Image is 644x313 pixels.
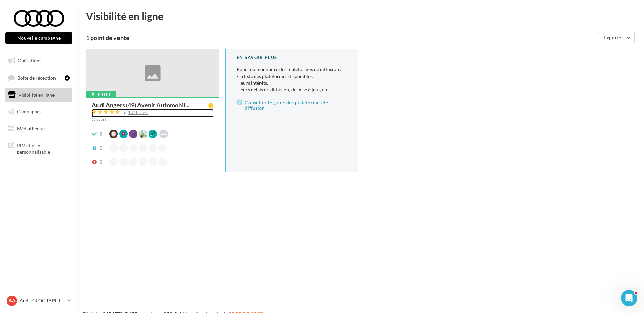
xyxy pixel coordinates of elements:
div: 4 [65,75,70,81]
button: Exporter [598,32,635,43]
a: Médiathèque [4,122,74,136]
span: Ouvert [92,116,107,122]
div: 1018 avis [128,110,149,115]
span: Audi Angers (49) Avenir Automobil... [92,102,189,108]
span: Opérations [18,58,41,63]
li: - leurs délais de diffusion, de mise à jour, etc. [237,86,347,93]
iframe: Intercom live chat [621,290,637,306]
span: Campagnes [17,109,41,114]
li: - leurs intérêts, [237,80,347,86]
a: PLV et print personnalisable [4,138,74,158]
span: Médiathèque [17,125,45,131]
div: 0 [100,145,102,151]
li: - la liste des plateformes disponibles, [237,73,347,80]
p: Pour tout connaître des plateformes de diffusion : [237,66,347,93]
button: Nouvelle campagne [5,32,72,44]
div: Visibilité en ligne [86,11,636,21]
a: Campagnes [4,105,74,119]
span: Visibilité en ligne [18,92,55,98]
div: 1 point de vente [86,35,595,41]
div: À jour [86,91,116,98]
div: 0 [100,159,102,165]
div: En savoir plus [237,54,347,61]
span: PLV et print personnalisable [17,141,70,155]
a: AA Audi [GEOGRAPHIC_DATA] [5,294,72,307]
div: 9 [100,131,102,138]
a: 1018 avis [92,109,214,117]
span: Exporter [604,35,623,40]
a: Visibilité en ligne [4,88,74,102]
p: Audi [GEOGRAPHIC_DATA] [20,297,65,304]
a: Boîte de réception4 [4,70,74,85]
span: Boîte de réception [17,75,56,80]
a: Opérations [4,54,74,68]
a: Consulter le guide des plateformes de diffusion [237,99,347,112]
span: AA [8,297,15,304]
